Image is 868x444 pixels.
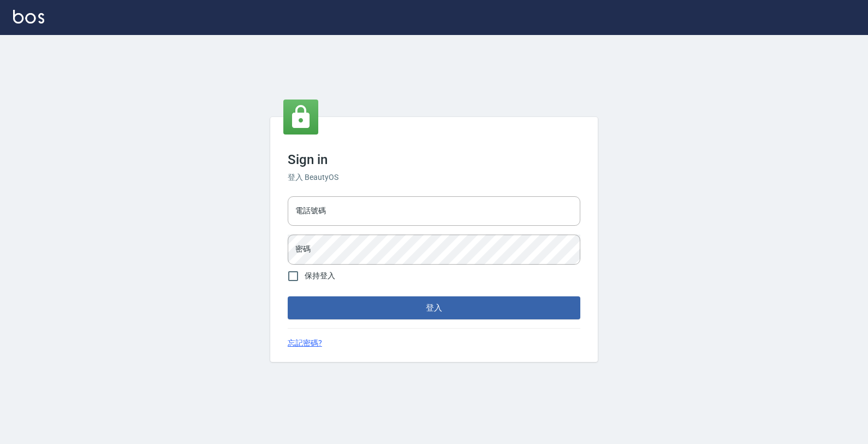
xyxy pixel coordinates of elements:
img: Logo [13,10,44,24]
button: 登入 [288,296,580,319]
h3: Sign in [288,152,580,167]
a: 忘記密碼? [288,337,322,349]
h6: 登入 BeautyOS [288,172,580,183]
span: 保持登入 [305,270,335,282]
